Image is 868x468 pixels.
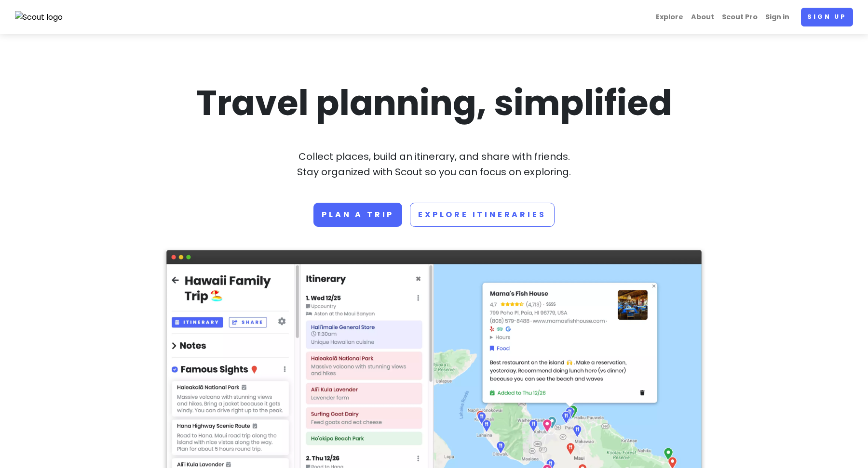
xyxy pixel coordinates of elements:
a: Explore Itineraries [410,203,554,227]
a: Explore [652,8,687,26]
h1: Travel planning, simplified [166,80,702,126]
a: Sign up [801,8,853,26]
a: About [687,8,718,26]
img: Scout logo [15,11,63,24]
a: Scout Pro [718,8,761,26]
a: Plan a trip [313,203,402,227]
a: Sign in [761,8,793,26]
p: Collect places, build an itinerary, and share with friends. Stay organized with Scout so you can ... [166,149,702,180]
